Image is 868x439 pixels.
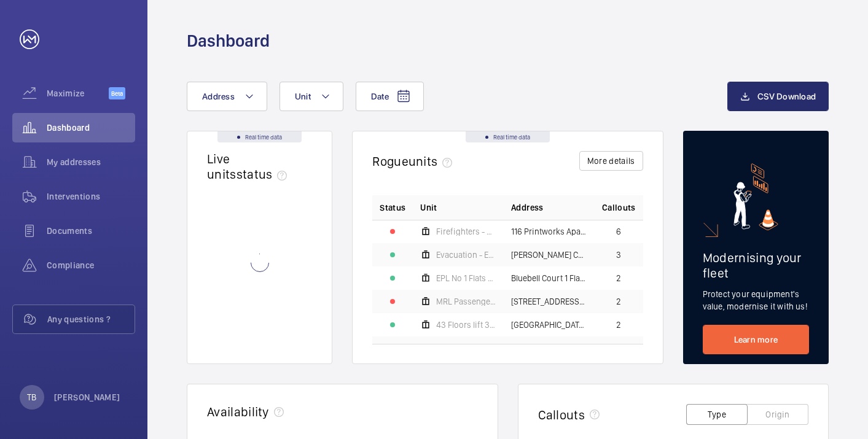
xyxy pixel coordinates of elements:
h2: Callouts [538,407,585,422]
span: 2 [616,321,621,329]
span: Maximize [47,87,109,99]
span: units [409,153,458,169]
span: 2 [616,297,621,306]
h2: Live units [207,151,292,182]
div: Real time data [466,131,550,142]
span: CSV Download [757,91,816,101]
span: Interventions [47,190,135,203]
button: More details [579,151,643,171]
button: Origin [747,404,808,425]
button: Type [686,404,748,425]
div: Real time data [217,131,302,142]
span: [GEOGRAPHIC_DATA] - [GEOGRAPHIC_DATA] [511,321,587,329]
span: Beta [109,87,125,99]
span: 3 [616,251,621,259]
span: Unit [420,201,437,214]
span: Address [202,91,235,101]
a: Learn more [703,325,809,354]
span: Any questions ? [47,313,135,325]
p: [PERSON_NAME] [54,391,120,403]
button: Date [356,82,424,111]
h2: Modernising your fleet [703,250,809,281]
span: status [237,166,292,182]
span: 6 [616,227,621,236]
span: EPL No 1 Flats 2-25 [436,274,496,282]
button: CSV Download [727,82,829,111]
p: Protect your equipment's value, modernise it with us! [703,288,809,313]
p: Status [380,201,405,214]
img: marketing-card.svg [733,163,778,230]
span: My addresses [47,156,135,168]
span: Firefighters - EPL Flats 1-65 No 1 [436,227,496,236]
span: 2 [616,274,621,282]
span: Callouts [602,201,636,214]
button: Address [187,82,267,111]
span: Dashboard [47,122,135,134]
h1: Dashboard [187,29,270,52]
span: Unit [295,91,311,101]
h2: Rogue [372,153,457,169]
span: Address [511,201,543,214]
span: Compliance [47,259,135,271]
span: [PERSON_NAME] Court - High Risk Building - [PERSON_NAME][GEOGRAPHIC_DATA] [511,251,587,259]
h2: Availability [207,404,269,419]
span: 43 Floors lift 3 right hand [436,321,496,329]
span: Evacuation - EPL Passenger Lift No 2 [436,251,496,259]
span: 116 Printworks Apartments Flats 1-65 - High Risk Building - 116 Printworks Apartments Flats 1-65 [511,227,587,236]
button: Unit [280,82,343,111]
p: TB [27,391,36,403]
span: Bluebell Court 1 Flats 2-25 - High Risk Building - [GEOGRAPHIC_DATA] 1 Flats 2-25 [511,274,587,282]
span: MRL Passenger Lift SELE [436,297,496,306]
span: Date [371,91,389,101]
span: [STREET_ADDRESS] - [STREET_ADDRESS] [511,297,587,306]
span: Documents [47,225,135,237]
